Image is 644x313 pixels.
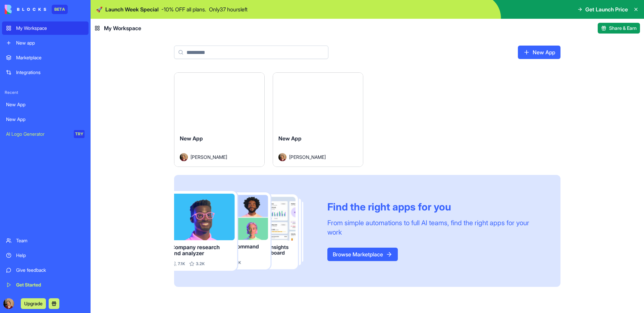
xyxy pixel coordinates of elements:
p: Only 37 hours left [209,5,248,13]
a: New App [2,113,89,126]
span: New App [180,135,203,142]
div: BETA [52,5,68,14]
span: [PERSON_NAME] [191,153,227,161]
span: New App [278,135,302,142]
div: Marketplace [16,54,85,61]
button: Share & Earn [598,23,640,34]
span: Launch Week Special [105,5,159,13]
span: Get Launch Price [585,5,628,13]
a: My Workspace [2,21,89,35]
a: New App [518,46,560,59]
div: From simple automations to full AI teams, find the right apps for your work [327,218,544,237]
div: Find the right apps for you [327,201,544,213]
a: New App [2,98,89,111]
a: Give feedback [2,263,89,277]
div: TRY [74,130,85,138]
img: Frame_181_egmpey.png [174,191,317,271]
img: logo [5,5,46,14]
img: ACg8ocJRIDT7cNZee_TooWGnB7YX4EvKNN1fbsqnOOO89ymTG0i3Hdg=s96-c [3,298,14,309]
img: Avatar [278,153,286,161]
div: New App [6,101,85,108]
span: [PERSON_NAME] [289,153,326,161]
div: Help [16,252,85,259]
a: Browse Marketplace [327,248,398,261]
div: Integrations [16,69,85,76]
p: - 10 % OFF all plans. [161,5,206,13]
div: Team [16,237,85,244]
button: Upgrade [21,298,46,309]
a: AI Logo GeneratorTRY [2,127,89,141]
a: Help [2,249,89,262]
div: Give feedback [16,267,85,273]
a: New AppAvatar[PERSON_NAME] [273,72,363,167]
a: New app [2,36,89,50]
div: New App [6,116,85,123]
a: Marketplace [2,51,89,64]
span: 🚀 [96,5,103,13]
div: New app [16,40,85,46]
div: My Workspace [16,25,85,32]
a: Upgrade [21,300,46,307]
a: New AppAvatar[PERSON_NAME] [174,72,265,167]
span: Share & Earn [609,25,637,32]
div: Get Started [16,281,85,288]
img: Avatar [180,153,188,161]
span: My Workspace [104,24,141,32]
a: Get Started [2,278,89,292]
span: Recent [2,90,89,95]
a: Integrations [2,66,89,79]
a: Team [2,234,89,247]
a: BETA [5,5,68,14]
div: AI Logo Generator [6,131,69,137]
